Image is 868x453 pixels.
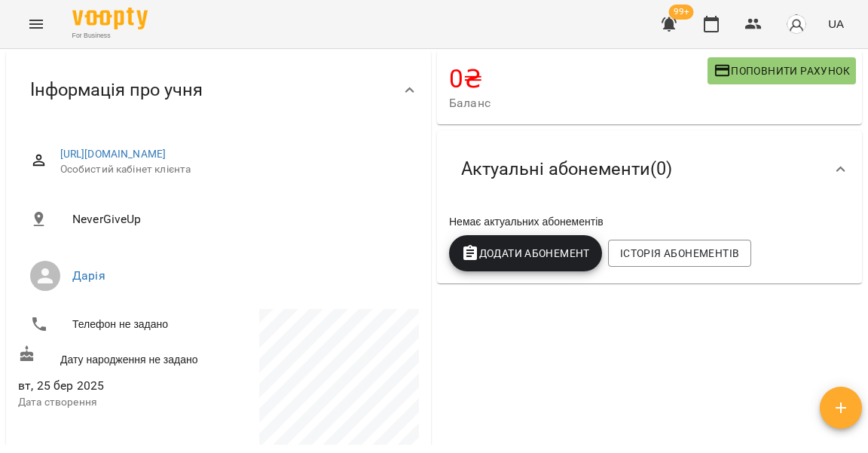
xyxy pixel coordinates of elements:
span: NeverGiveUp [72,210,407,228]
a: Дарія [72,268,105,283]
div: Немає актуальних абонементів [446,211,853,232]
button: Menu [18,6,54,42]
img: avatar_s.png [786,14,807,35]
a: [URL][DOMAIN_NAME] [60,148,167,160]
span: Додати Абонемент [461,244,590,262]
span: Актуальні абонементи ( 0 ) [461,158,672,181]
span: Поповнити рахунок [714,62,850,80]
span: Баланс [449,94,708,112]
span: вт, 25 бер 2025 [18,377,215,395]
li: Телефон не задано [18,309,215,339]
button: UA [822,10,850,38]
button: Поповнити рахунок [708,57,856,84]
button: Історія абонементів [608,240,751,267]
div: Інформація про учня [6,51,431,129]
span: UA [828,16,844,32]
span: Особистий кабінет клієнта [60,162,407,177]
p: Дата створення [18,395,215,410]
button: Додати Абонемент [449,235,602,271]
h4: 0 ₴ [449,63,708,94]
div: Дату народження не задано [15,342,219,370]
img: Voopty Logo [72,8,148,29]
span: Інформація про учня [30,78,203,102]
div: Актуальні абонементи(0) [437,130,862,208]
span: 99+ [669,5,694,20]
span: Історія абонементів [620,244,739,262]
span: For Business [72,31,148,41]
